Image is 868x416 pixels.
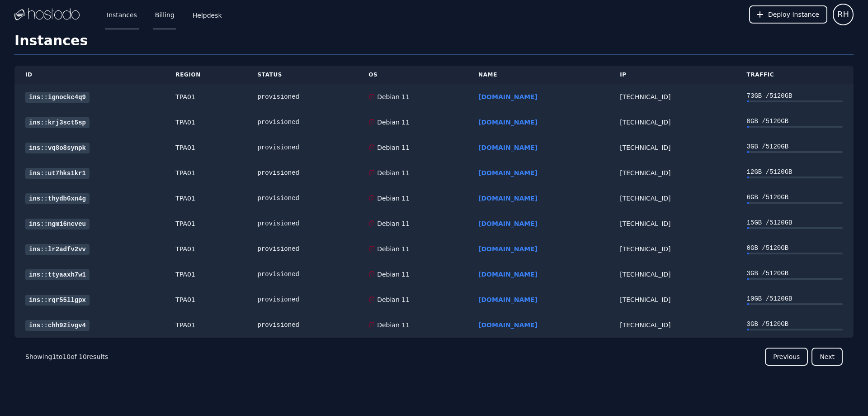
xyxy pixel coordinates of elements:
button: Previous [765,348,808,366]
a: [DOMAIN_NAME] [478,321,538,329]
div: [TECHNICAL_ID] [620,118,725,127]
div: [TECHNICAL_ID] [620,244,725,253]
img: Debian 11 [368,296,375,303]
span: Deploy Instance [768,10,819,19]
div: provisioned [258,320,347,330]
div: TPA01 [175,295,236,304]
button: Deploy Instance [749,5,827,24]
div: TPA01 [175,194,236,203]
button: Next [811,348,843,366]
div: provisioned [258,168,347,177]
button: User menu [833,4,854,25]
div: 0 GB / 5120 GB [747,117,843,126]
a: ins::ngm16ncveu [25,219,90,230]
div: provisioned [258,194,347,203]
th: Name [467,66,609,84]
div: Debian 11 [375,92,410,101]
div: TPA01 [175,168,236,177]
div: 73 GB / 5120 GB [747,91,843,100]
a: ins::vq8o8synpk [25,143,90,153]
div: Debian 11 [375,244,410,253]
img: Debian 11 [368,220,375,227]
span: 10 [62,353,71,360]
img: Debian 11 [368,144,375,151]
div: Debian 11 [375,194,410,203]
div: 10 GB / 5120 GB [747,294,843,303]
div: [TECHNICAL_ID] [620,270,725,279]
div: Debian 11 [375,320,410,330]
p: Showing to of results [25,352,108,361]
div: provisioned [258,244,347,253]
a: ins::ignockc4q9 [25,92,90,103]
img: Debian 11 [368,246,375,253]
div: TPA01 [175,244,236,253]
img: Debian 11 [368,170,375,177]
div: TPA01 [175,219,236,228]
div: provisioned [258,295,347,304]
div: Debian 11 [375,270,410,279]
div: 15 GB / 5120 GB [747,218,843,227]
div: 3 GB / 5120 GB [747,142,843,151]
div: TPA01 [175,320,236,330]
img: Debian 11 [368,195,375,202]
div: 0 GB / 5120 GB [747,244,843,253]
div: [TECHNICAL_ID] [620,194,725,203]
div: Debian 11 [375,168,410,177]
div: 3 GB / 5120 GB [747,320,843,329]
th: OS [358,66,467,84]
div: TPA01 [175,143,236,152]
div: Debian 11 [375,219,410,228]
div: [TECHNICAL_ID] [620,143,725,152]
div: [TECHNICAL_ID] [620,168,725,177]
span: RH [837,8,849,21]
a: ins::krj3sct5sp [25,117,90,128]
a: ins::ut7hks1kr1 [25,168,90,179]
div: Debian 11 [375,295,410,304]
a: ins::chh92ivgv4 [25,320,90,331]
img: Debian 11 [368,119,375,126]
a: [DOMAIN_NAME] [478,296,538,303]
a: ins::lr2adfv2vv [25,244,90,255]
div: TPA01 [175,270,236,279]
img: Debian 11 [368,271,375,278]
div: Debian 11 [375,143,410,152]
div: provisioned [258,270,347,279]
a: [DOMAIN_NAME] [478,195,538,202]
th: Status [247,66,358,84]
nav: Pagination [14,342,854,371]
div: TPA01 [175,118,236,127]
a: [DOMAIN_NAME] [478,271,538,278]
img: Debian 11 [368,322,375,329]
div: [TECHNICAL_ID] [620,295,725,304]
div: TPA01 [175,92,236,101]
a: [DOMAIN_NAME] [478,119,538,126]
th: IP [609,66,736,84]
img: Debian 11 [368,94,375,100]
span: 10 [79,353,87,360]
div: provisioned [258,92,347,101]
div: [TECHNICAL_ID] [620,219,725,228]
a: [DOMAIN_NAME] [478,144,538,151]
div: provisioned [258,219,347,228]
div: provisioned [258,118,347,127]
th: ID [14,66,165,84]
th: Region [165,66,246,84]
a: [DOMAIN_NAME] [478,245,538,253]
a: ins::thydb6xn4g [25,193,90,204]
a: [DOMAIN_NAME] [478,169,538,177]
a: ins::ttyaaxh7w1 [25,269,90,280]
div: 3 GB / 5120 GB [747,269,843,278]
div: [TECHNICAL_ID] [620,92,725,101]
div: [TECHNICAL_ID] [620,320,725,330]
div: Debian 11 [375,118,410,127]
h1: Instances [14,33,854,55]
div: provisioned [258,143,347,152]
a: ins::rqr55llgpx [25,295,90,306]
th: Traffic [736,66,854,84]
img: Logo [14,8,80,21]
div: 6 GB / 5120 GB [747,193,843,202]
div: 12 GB / 5120 GB [747,167,843,177]
span: 1 [52,353,56,360]
a: [DOMAIN_NAME] [478,93,538,100]
a: [DOMAIN_NAME] [478,220,538,227]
